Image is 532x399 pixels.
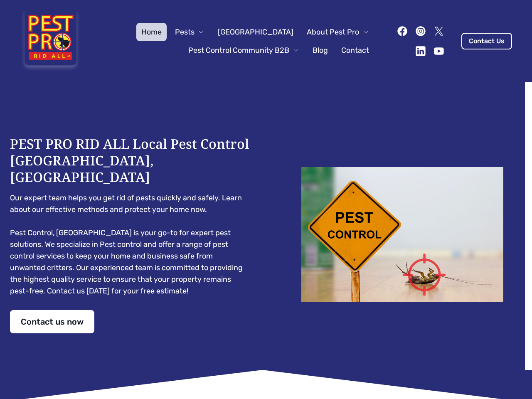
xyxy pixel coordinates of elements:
a: Home [136,23,167,41]
a: Contact Us [461,33,512,49]
img: Pest Pro Rid All [20,10,81,72]
span: Pest Control Community B2B [188,44,289,56]
a: Blog [308,41,333,59]
pre: Our expert team helps you get rid of pests quickly and safely. Learn about our effective methods ... [10,192,249,297]
h1: PEST PRO RID ALL Local Pest Control [GEOGRAPHIC_DATA], [GEOGRAPHIC_DATA] [10,135,249,185]
img: Dead cockroach on floor with caution sign pest control [283,167,522,302]
button: About Pest Pro [302,23,374,41]
button: Pest Control Community B2B [183,41,304,59]
span: Pests [175,26,195,38]
a: Contact us now [10,310,94,333]
span: About Pest Pro [307,26,359,38]
a: Contact [336,41,374,59]
button: Pests [170,23,209,41]
a: [GEOGRAPHIC_DATA] [213,23,298,41]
